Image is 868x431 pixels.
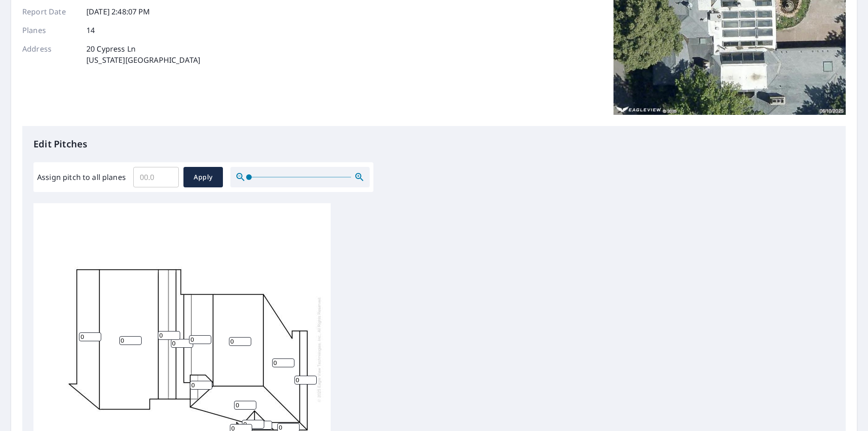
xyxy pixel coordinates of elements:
[183,167,223,187] button: Apply
[86,43,200,66] p: 20 Cypress Ln [US_STATE][GEOGRAPHIC_DATA]
[86,6,150,17] p: [DATE] 2:48:07 PM
[191,172,215,183] span: Apply
[22,43,78,66] p: Address
[22,25,78,36] p: Planes
[86,25,95,36] p: 14
[133,164,179,190] input: 00.0
[37,172,126,183] label: Assign pitch to all planes
[33,137,835,151] p: Edit Pitches
[22,6,78,17] p: Report Date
